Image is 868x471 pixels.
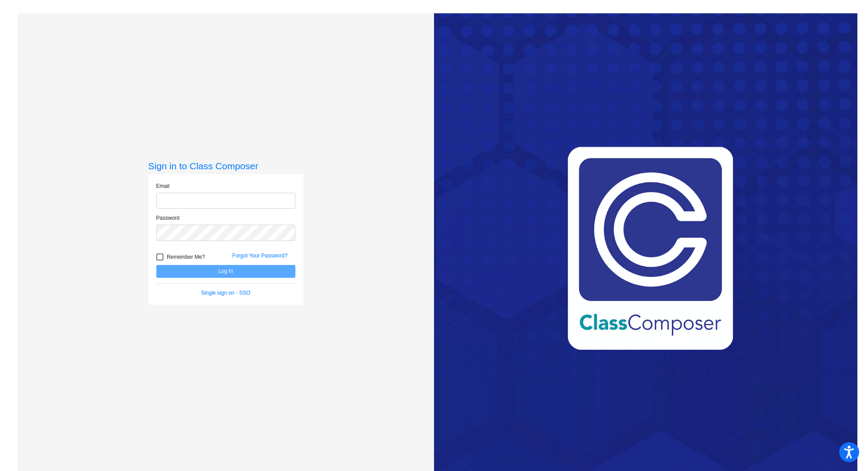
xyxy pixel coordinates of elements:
a: Single sign on - SSO [201,290,250,296]
button: Log In [156,265,295,278]
span: Remember Me? [167,252,205,262]
a: Forgot Your Password? [232,253,288,259]
label: Password [156,214,180,222]
h3: Sign in to Class Composer [148,160,303,171]
label: Email [156,182,170,190]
